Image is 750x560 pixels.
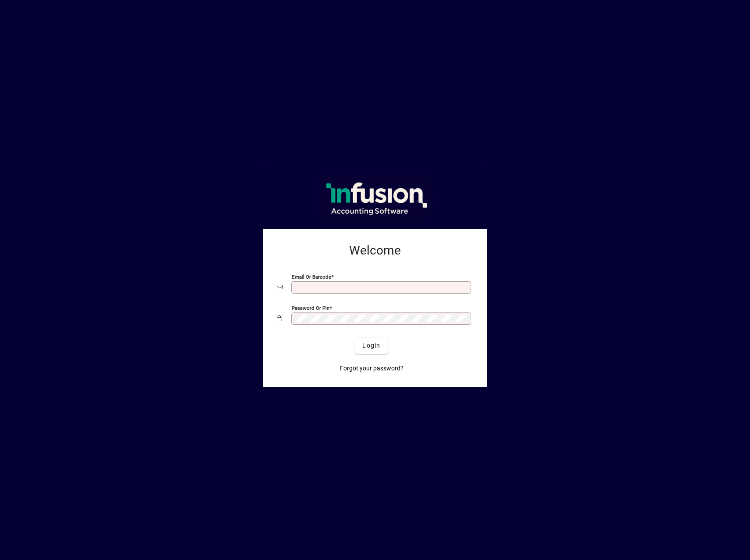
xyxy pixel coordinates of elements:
[292,273,331,280] mat-label: Email or Barcode
[340,364,404,373] span: Forgot your password?
[362,341,380,350] span: Login
[292,305,329,311] mat-label: Password or Pin
[277,243,473,258] h2: Welcome
[336,361,407,377] a: Forgot your password?
[355,338,387,354] button: Login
